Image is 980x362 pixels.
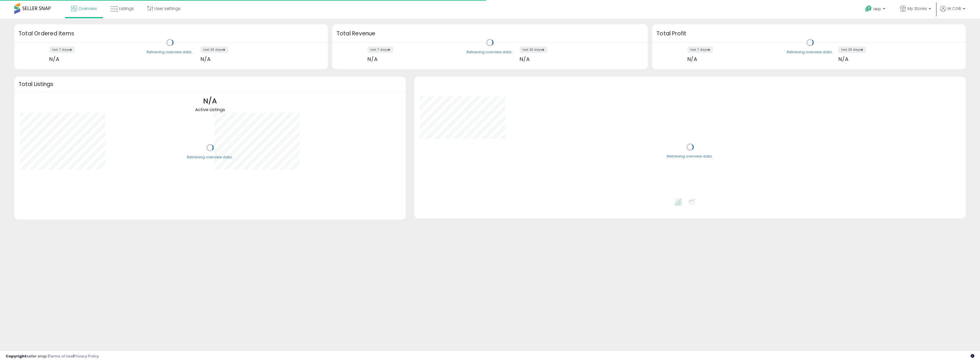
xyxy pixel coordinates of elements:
span: Hi CGB [948,6,961,11]
span: My Stores [907,6,927,11]
div: Retrieving overview data.. [147,50,193,55]
a: Hi CGB [940,6,965,19]
span: Overview [78,6,97,11]
div: Retrieving overview data.. [187,155,233,160]
div: Retrieving overview data.. [467,50,513,55]
span: Listings [119,6,134,11]
a: Help [861,1,891,19]
i: Get Help [865,5,872,12]
span: Help [873,7,881,11]
div: Retrieving overview data.. [667,154,713,159]
div: Retrieving overview data.. [787,50,833,55]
